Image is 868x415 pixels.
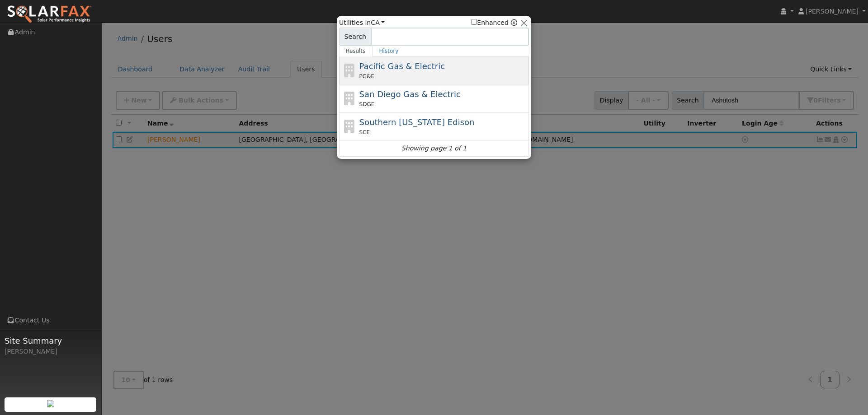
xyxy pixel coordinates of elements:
span: Southern [US_STATE] Edison [359,117,475,127]
a: History [373,46,406,56]
span: Pacific Gas & Electric [359,61,445,71]
a: CA [371,19,385,26]
label: Enhanced [471,18,509,28]
span: SDGE [359,100,375,108]
input: Enhanced [471,19,477,25]
a: Results [339,46,373,56]
a: Enhanced Providers [511,19,517,26]
span: San Diego Gas & Electric [359,89,461,99]
span: Utilities in [339,18,385,28]
span: [PERSON_NAME] [806,8,859,15]
img: SolarFax [7,5,92,24]
div: [PERSON_NAME] [5,347,97,356]
i: Showing page 1 of 1 [401,144,467,153]
img: retrieve [47,400,54,407]
span: PG&E [359,72,374,80]
span: SCE [359,128,370,136]
span: Site Summary [5,335,97,347]
span: Show enhanced providers [471,18,517,28]
span: Search [339,28,371,46]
